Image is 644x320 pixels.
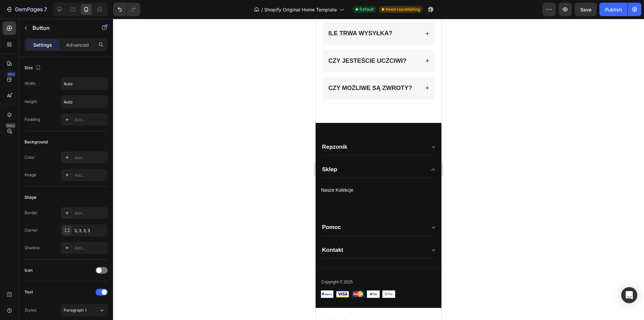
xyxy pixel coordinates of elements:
[24,227,38,233] div: Corner
[621,287,637,303] div: Open Intercom Messenger
[360,6,374,12] span: Default
[24,245,40,251] div: Shadow
[74,155,106,161] div: Add...
[113,3,140,16] div: Undo/Redo
[24,154,35,161] div: Color
[24,172,36,178] div: Image
[33,24,90,32] p: Button
[599,3,628,16] button: Publish
[74,228,106,234] div: 3, 3, 3, 3
[24,267,33,273] div: Icon
[605,6,622,13] div: Publish
[24,307,36,313] div: Styles
[575,3,597,16] button: Save
[24,99,37,105] div: Height
[64,307,87,313] span: Paragraph 1
[74,210,106,216] div: Add...
[580,7,591,12] span: Save
[24,210,38,216] div: Border
[33,41,52,48] p: Settings
[24,117,40,123] div: Padding
[61,96,107,108] input: Auto
[74,245,106,251] div: Add...
[24,289,33,295] div: Text
[6,299,38,306] span: Add section
[24,194,37,200] div: Shape
[316,19,441,320] iframe: Design area
[386,6,420,12] span: Need republishing
[6,72,16,77] div: 450
[61,78,107,90] input: Auto
[74,172,106,178] div: Add...
[24,63,42,73] div: Size
[44,5,47,13] p: 7
[66,41,89,48] p: Advanced
[264,6,337,13] span: Shopify Original Home Template
[24,139,48,145] div: Background
[24,81,36,87] div: Width
[261,6,263,13] span: /
[61,304,108,316] button: Paragraph 1
[3,3,50,16] button: 7
[5,123,16,128] div: Beta
[74,117,106,123] div: Add...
